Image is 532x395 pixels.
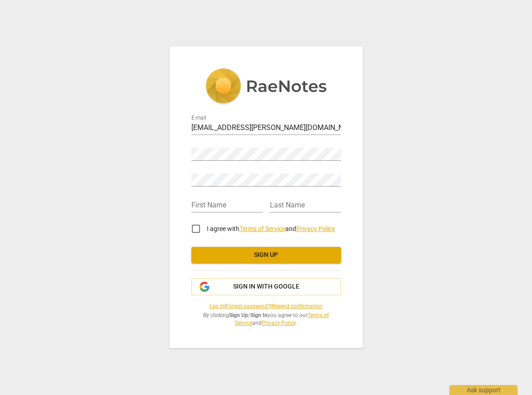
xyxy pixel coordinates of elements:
[205,68,327,106] img: 5ac2273c67554f335776073100b6d88f.svg
[272,303,322,309] a: Resend confirmation
[229,312,248,318] b: Sign Up
[191,247,341,263] button: Sign up
[226,303,270,309] a: Forgot password?
[210,303,225,309] a: Log in
[449,385,517,395] div: Ask support
[191,312,341,327] span: By clicking / you agree to our and .
[207,225,335,232] span: I agree with and
[250,312,268,318] b: Sign In
[239,225,285,232] a: Terms of Service
[199,250,334,260] span: Sign up
[235,312,329,326] a: Terms of Service
[191,303,341,310] span: | |
[233,282,299,291] span: Sign in with Google
[191,278,341,295] button: Sign in with Google
[191,116,206,121] label: E-mail
[296,225,335,232] a: Privacy Policy
[262,320,296,326] a: Privacy Policy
